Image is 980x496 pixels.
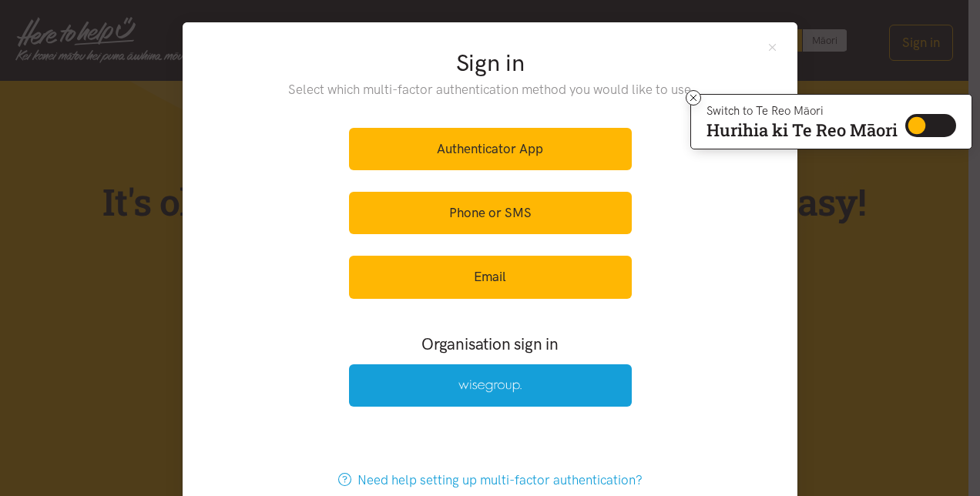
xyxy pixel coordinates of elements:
[706,123,898,137] p: Hurihia ki Te Reo Māori
[349,256,632,298] a: Email
[458,380,522,393] img: Wise Group
[349,192,632,234] a: Phone or SMS
[257,47,723,79] h2: Sign in
[257,79,723,100] p: Select which multi-factor authentication method you would like to use
[349,128,632,170] a: Authenticator App
[766,41,779,54] button: Close
[307,333,673,355] h3: Organisation sign in
[706,106,898,116] p: Switch to Te Reo Māori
